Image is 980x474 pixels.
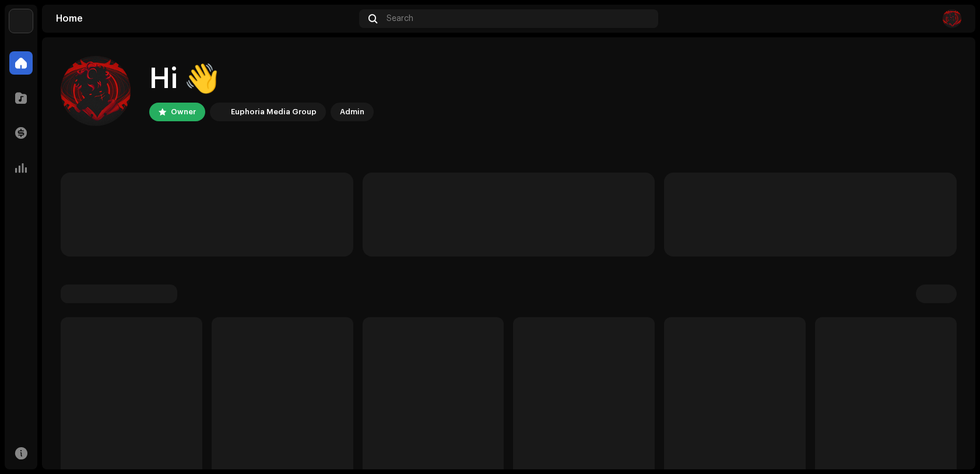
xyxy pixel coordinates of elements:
div: Hi 👋 [149,61,374,98]
div: Admin [340,105,364,119]
img: de0d2825-999c-4937-b35a-9adca56ee094 [9,9,33,33]
img: de0d2825-999c-4937-b35a-9adca56ee094 [212,105,226,119]
div: Home [56,14,354,23]
span: Search [387,14,413,23]
div: Euphoria Media Group [231,105,317,119]
div: Owner [171,105,196,119]
img: e05d74e2-e691-4722-8bec-18962dd16523 [61,56,131,126]
img: e05d74e2-e691-4722-8bec-18962dd16523 [943,9,961,28]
